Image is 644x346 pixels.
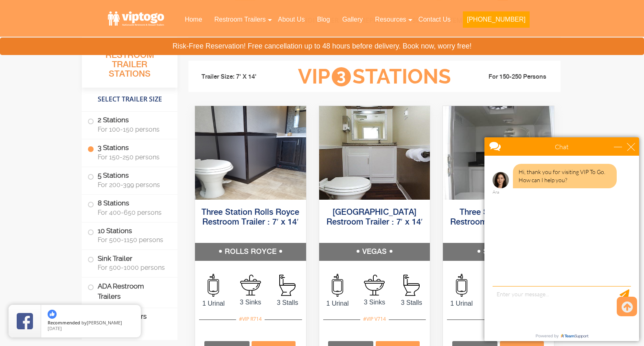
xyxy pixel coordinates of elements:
span: 1 Urinal [443,299,480,309]
li: Trailer Size: 7' X 14' [194,65,285,89]
span: For 200-399 persons [98,181,168,189]
a: Contact Us [412,11,457,29]
label: 8 Stations [88,195,172,220]
button: [PHONE_NUMBER] [463,11,530,28]
span: 3 Stalls [393,298,430,308]
span: Recommended [48,320,80,326]
h3: All Portable Restroom Trailer Stations [82,39,177,88]
a: [GEOGRAPHIC_DATA] Restroom Trailer : 7′ x 14′ [326,208,423,227]
img: thumbs up icon [48,310,57,319]
span: For 150-250 persons [98,153,168,161]
span: 3 Sinks [356,298,393,307]
span: [PERSON_NAME] [87,320,122,326]
img: an icon of stall [403,275,420,296]
span: 1 Urinal [319,299,356,309]
li: For 150-250 Persons [464,72,555,82]
a: Restroom Trailers [208,11,272,29]
h5: STYLISH [443,243,554,261]
div: #VIP R714 [236,314,265,324]
img: an icon of urinal [456,274,467,297]
h5: ROLLS ROYCE [195,243,306,261]
span: For 100-150 persons [98,126,168,133]
label: ADA Restroom Trailers [88,278,172,305]
img: Side view of three station restroom trailer with three separate doors with signs [195,106,306,200]
label: 5 Stations [88,167,172,192]
span: 3 Stalls [269,298,306,308]
img: an icon of sink [364,275,385,295]
span: For 500-1000 persons [98,264,168,271]
a: Home [179,11,208,29]
h4: Select Trailer Size [82,92,177,107]
a: Three Station Stylish Restroom Trailer : 7′ x 14′ [450,208,547,227]
img: an icon of sink [240,275,261,295]
span: 3 [332,67,351,86]
h5: VEGAS [319,243,430,261]
img: an icon of urinal [332,274,343,297]
img: Side view of three station restroom trailer with three separate doors with signs [443,106,554,200]
img: an icon of stall [279,275,296,296]
a: Blog [311,11,336,29]
iframe: Live Chat Box [480,132,644,346]
span: For 500-1150 persons [98,236,168,244]
img: Review Rating [17,313,33,329]
label: Sink Trailer [88,250,172,275]
label: 10 Stations [88,223,172,248]
a: Resources [369,11,412,29]
span: [DATE] [48,325,62,331]
span: by [48,320,134,326]
a: About Us [272,11,311,29]
img: Side view of three station restroom trailer with three separate doors with signs [319,106,430,200]
img: an icon of urinal [208,274,219,297]
label: 3 Stations [88,139,172,165]
span: 1 Urinal [195,299,232,309]
span: For 400-650 persons [98,209,168,216]
a: Gallery [336,11,369,29]
span: 3 Sinks [232,298,269,307]
label: 2 Stations [88,112,172,137]
a: Three Station Rolls Royce Restroom Trailer : 7′ x 14′ [202,208,299,227]
h3: VIP Stations [285,66,464,88]
a: [PHONE_NUMBER] [457,11,536,33]
div: #VIP V714 [360,314,389,324]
